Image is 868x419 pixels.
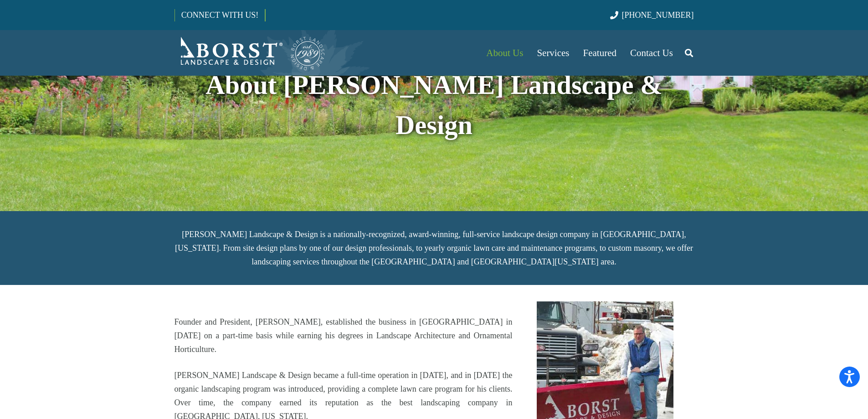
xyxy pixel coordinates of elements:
[205,70,663,140] strong: About [PERSON_NAME] Landscape & Design
[622,10,694,20] span: [PHONE_NUMBER]
[486,47,523,58] span: About Us
[175,315,513,356] p: Founder and President, [PERSON_NAME], established the business in [GEOGRAPHIC_DATA] in [DATE] on ...
[479,30,530,76] a: About Us
[610,10,693,20] a: [PHONE_NUMBER]
[537,47,569,58] span: Services
[175,4,265,26] a: CONNECT WITH US!
[630,47,673,58] span: Contact Us
[175,35,326,71] a: Borst-Logo
[583,47,616,58] span: Featured
[576,30,623,76] a: Featured
[680,41,698,64] a: Search
[623,30,680,76] a: Contact Us
[175,228,694,269] p: [PERSON_NAME] Landscape & Design is a nationally-recognized, award-winning, full-service landscap...
[530,30,576,76] a: Services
